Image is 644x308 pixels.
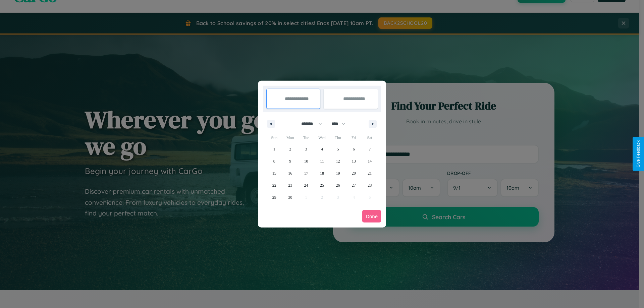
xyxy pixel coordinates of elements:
button: 27 [346,179,362,191]
span: 25 [320,179,324,191]
button: 29 [266,191,282,203]
span: 29 [272,191,276,203]
button: 30 [282,191,298,203]
button: 24 [298,179,314,191]
button: 12 [330,155,346,167]
span: 4 [321,143,323,155]
span: 27 [352,179,356,191]
button: 1 [266,143,282,155]
span: Sun [266,132,282,143]
span: 6 [353,143,355,155]
span: Mon [282,132,298,143]
button: 20 [346,167,362,179]
button: 25 [314,179,330,191]
span: 22 [272,179,276,191]
button: 17 [298,167,314,179]
button: 21 [362,167,378,179]
span: 20 [352,167,356,179]
button: 18 [314,167,330,179]
span: 23 [288,179,292,191]
button: 8 [266,155,282,167]
span: Tue [298,132,314,143]
span: 1 [273,143,275,155]
span: 13 [352,155,356,167]
span: 15 [272,167,276,179]
button: 13 [346,155,362,167]
button: 10 [298,155,314,167]
span: 11 [320,155,324,167]
button: 19 [330,167,346,179]
span: 24 [304,179,308,191]
span: 21 [368,167,372,179]
span: 9 [289,155,291,167]
button: 9 [282,155,298,167]
div: Give Feedback [636,140,641,168]
button: 4 [314,143,330,155]
span: Thu [330,132,346,143]
button: 2 [282,143,298,155]
span: 7 [369,143,371,155]
button: Done [362,210,381,223]
button: 16 [282,167,298,179]
span: 16 [288,167,292,179]
span: Wed [314,132,330,143]
span: 5 [337,143,339,155]
button: 15 [266,167,282,179]
span: Fri [346,132,362,143]
button: 14 [362,155,378,167]
button: 26 [330,179,346,191]
span: 3 [305,143,307,155]
span: 18 [320,167,324,179]
span: 10 [304,155,308,167]
button: 5 [330,143,346,155]
span: 12 [336,155,340,167]
button: 6 [346,143,362,155]
button: 7 [362,143,378,155]
button: 23 [282,179,298,191]
span: 14 [368,155,372,167]
span: 28 [368,179,372,191]
button: 11 [314,155,330,167]
span: 26 [336,179,340,191]
span: 2 [289,143,291,155]
span: 17 [304,167,308,179]
span: 30 [288,191,292,203]
button: 22 [266,179,282,191]
span: 19 [336,167,340,179]
span: 8 [273,155,275,167]
button: 3 [298,143,314,155]
span: Sat [362,132,378,143]
button: 28 [362,179,378,191]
